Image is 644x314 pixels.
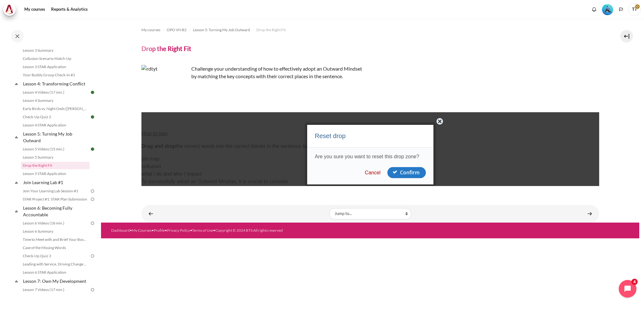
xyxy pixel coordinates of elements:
[21,294,90,302] a: Lesson 7 Summary
[21,121,90,129] a: Lesson 4 STAR Application
[21,97,90,104] a: Lesson 4 Summary
[21,63,90,71] a: Lesson 3 STAR Application
[141,65,362,80] p: Challenge your understanding of how to effectively adopt an Outward Mindset by matching the key c...
[22,79,90,88] a: Lesson 4: Transforming Conflict
[21,105,90,113] a: Early Birds vs. Night Owls ([PERSON_NAME]'s Story)
[3,3,19,16] a: Architeck Architeck
[602,4,613,15] img: Level #3
[21,219,90,227] a: Lesson 6 Videos (18 min.)
[21,47,90,54] a: Lesson 3 Summary
[90,287,95,293] img: To do
[21,89,90,96] a: Lesson 4 Videos (17 min.)
[90,90,95,95] img: Done
[21,170,90,177] a: Lesson 5 STAR Application
[167,27,187,33] span: OPO VN B2
[193,27,250,33] span: Lesson 5: Turning My Job Outward
[154,228,165,233] a: Profile
[599,3,616,15] a: Level #3
[21,260,90,268] a: Leading with Service, Driving Change (Pucknalin's Story)
[167,228,190,233] a: Privacy Policy
[22,277,90,285] a: Lesson 7: Own My Development
[13,179,20,186] span: Collapse
[90,188,95,194] img: To do
[21,286,90,294] a: Lesson 7 Videos (17 min.)
[21,236,90,243] a: Time to Meet with and Brief Your Boss #1
[602,3,613,15] div: Level #3
[90,146,95,152] img: Done
[90,253,95,259] img: To do
[21,145,90,153] a: Lesson 5 Videos (15 min.)
[22,178,90,187] a: Join Learning Lab #1
[145,207,157,220] a: ◄ Lesson 5 Summary
[101,19,639,223] section: Content
[192,228,213,233] a: Terms of Use
[111,228,130,233] a: Dashboard
[49,3,90,16] a: Reports & Analytics
[628,3,641,16] span: TT
[193,26,250,34] a: Lesson 5: Turning My Job Outward
[21,269,90,276] a: Lesson 6 STAR Application
[132,228,152,233] a: My Courses
[21,154,90,161] a: Lesson 5 Summary
[628,3,641,16] a: User menu
[141,27,160,33] span: My courses
[111,228,401,233] div: • • • • •
[13,208,20,214] span: Collapse
[21,71,90,79] a: Your Buddy Group Check-In #1
[5,5,14,14] img: Architeck
[22,204,90,219] a: Lesson 6: Becoming Fully Accountable
[256,26,286,34] a: Drop the Right Fit
[90,196,95,202] img: To do
[22,3,47,16] a: My courses
[141,44,191,53] h4: Drop the Right Fit
[141,65,189,112] img: rdtyt
[141,25,599,35] nav: Navigation bar
[616,5,626,14] button: Languages
[167,26,187,34] a: OPO VN B2
[256,27,286,33] span: Drop the Right Fit
[21,187,90,195] a: Join Your Learning Lab Session #1
[13,134,20,140] span: Collapse
[21,55,90,62] a: Collusion Scenario Match-Up
[141,26,160,34] a: My courses
[21,252,90,260] a: Check-Up Quiz 3
[21,195,90,203] a: STAR Project #1: STAR Plan Submission
[21,244,90,252] a: Case of the Missing Words
[90,114,95,120] img: Done
[215,228,283,233] a: Copyright © 2024 BTS All rights reserved
[21,228,90,235] a: Lesson 6 Summary
[589,5,599,14] div: Show notification window with no new notifications
[141,112,599,186] iframe: Drop the Right Fit
[21,113,90,121] a: Check-Up Quiz 2
[21,162,90,169] a: Drop the Right Fit
[13,81,20,87] span: Collapse
[22,130,90,145] a: Lesson 5: Turning My Job Outward
[90,220,95,226] img: To do
[13,278,20,284] span: Collapse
